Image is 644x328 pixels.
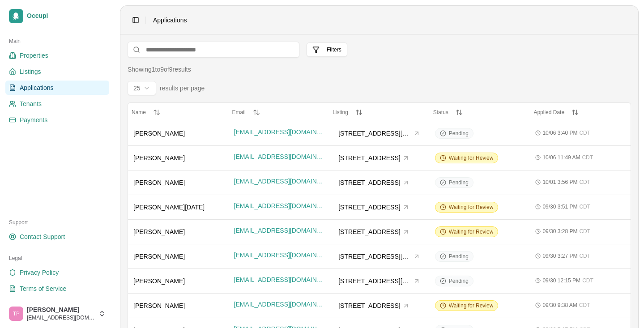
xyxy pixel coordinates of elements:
[579,228,590,235] span: CDT
[133,228,185,235] span: [PERSON_NAME]
[20,83,54,92] span: Applications
[20,99,42,108] span: Tenants
[153,16,187,25] span: Applications
[133,302,185,309] span: [PERSON_NAME]
[334,151,413,165] button: [STREET_ADDRESS]
[449,253,469,260] span: Pending
[234,251,324,260] span: [EMAIL_ADDRESS][DOMAIN_NAME]
[132,109,225,116] button: Name
[234,226,324,235] span: [EMAIL_ADDRESS][DOMAIN_NAME]
[234,201,324,210] span: [EMAIL_ADDRESS][DOMAIN_NAME]
[533,109,627,116] button: Applied Date
[338,153,400,162] span: [STREET_ADDRESS]
[5,281,109,296] a: Terms of Service
[133,179,185,186] span: [PERSON_NAME]
[338,129,411,138] span: [STREET_ADDRESS][PERSON_NAME]
[338,203,400,212] span: [STREET_ADDRESS]
[433,109,527,116] button: Status
[579,129,590,136] span: CDT
[27,314,95,321] span: [EMAIL_ADDRESS][DOMAIN_NAME]
[334,176,413,189] button: [STREET_ADDRESS]
[533,109,564,115] span: Applied Date
[338,277,411,285] span: [STREET_ADDRESS][PERSON_NAME]
[433,109,448,115] span: Status
[20,284,66,293] span: Terms of Service
[5,5,109,27] a: Occupi
[334,127,424,140] button: [STREET_ADDRESS][PERSON_NAME]
[234,275,324,284] span: [EMAIL_ADDRESS][DOMAIN_NAME]
[232,109,326,116] button: Email
[542,228,577,235] span: 09/30 3:28 PM
[160,84,205,93] span: results per page
[542,302,577,309] span: 09/30 9:38 AM
[5,48,109,63] a: Properties
[334,225,413,239] button: [STREET_ADDRESS]
[9,307,23,321] img: Taylor Peake
[20,67,41,76] span: Listings
[5,251,109,265] div: Legal
[334,250,424,263] button: [STREET_ADDRESS][PERSON_NAME]
[334,200,413,214] button: [STREET_ADDRESS]
[449,130,469,137] span: Pending
[20,51,48,60] span: Properties
[27,306,95,314] span: [PERSON_NAME]
[5,64,109,79] a: Listings
[133,253,185,260] span: [PERSON_NAME]
[338,301,400,310] span: [STREET_ADDRESS]
[542,252,577,260] span: 09/30 3:27 PM
[579,203,590,210] span: CDT
[338,252,411,261] span: [STREET_ADDRESS][PERSON_NAME]
[133,154,185,162] span: [PERSON_NAME]
[579,302,590,309] span: CDT
[5,34,109,48] div: Main
[234,128,324,136] span: [EMAIL_ADDRESS][DOMAIN_NAME]
[133,277,185,285] span: [PERSON_NAME]
[307,43,347,57] button: Filters
[338,227,400,236] span: [STREET_ADDRESS]
[449,228,494,235] span: Waiting for Review
[334,274,424,288] button: [STREET_ADDRESS][PERSON_NAME]
[333,109,348,115] span: Listing
[5,113,109,127] a: Payments
[334,299,413,312] button: [STREET_ADDRESS]
[542,129,577,136] span: 10/06 3:40 PM
[542,154,580,161] span: 10/06 11:49 AM
[449,179,469,186] span: Pending
[5,215,109,230] div: Support
[132,109,146,115] span: Name
[542,203,577,210] span: 09/30 3:51 PM
[449,154,494,162] span: Waiting for Review
[5,81,109,95] a: Applications
[234,177,324,186] span: [EMAIL_ADDRESS][DOMAIN_NAME]
[338,178,400,187] span: [STREET_ADDRESS]
[133,204,205,211] span: [PERSON_NAME][DATE]
[542,179,577,186] span: 10/01 3:56 PM
[27,12,106,20] span: Occupi
[582,154,593,161] span: CDT
[582,277,593,284] span: CDT
[133,130,185,137] span: [PERSON_NAME]
[128,65,191,74] div: Showing 1 to 9 of 9 results
[234,152,324,161] span: [EMAIL_ADDRESS][DOMAIN_NAME]
[579,179,590,186] span: CDT
[20,232,65,241] span: Contact Support
[449,277,469,285] span: Pending
[579,252,590,260] span: CDT
[5,97,109,111] a: Tenants
[5,303,109,324] button: Taylor Peake[PERSON_NAME][EMAIL_ADDRESS][DOMAIN_NAME]
[333,109,426,116] button: Listing
[232,109,246,115] span: Email
[542,277,580,284] span: 09/30 12:15 PM
[20,115,47,124] span: Payments
[449,302,494,309] span: Waiting for Review
[5,265,109,280] a: Privacy Policy
[5,230,109,244] a: Contact Support
[449,204,494,211] span: Waiting for Review
[20,268,59,277] span: Privacy Policy
[153,16,187,25] nav: breadcrumb
[234,300,324,309] span: [EMAIL_ADDRESS][DOMAIN_NAME]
